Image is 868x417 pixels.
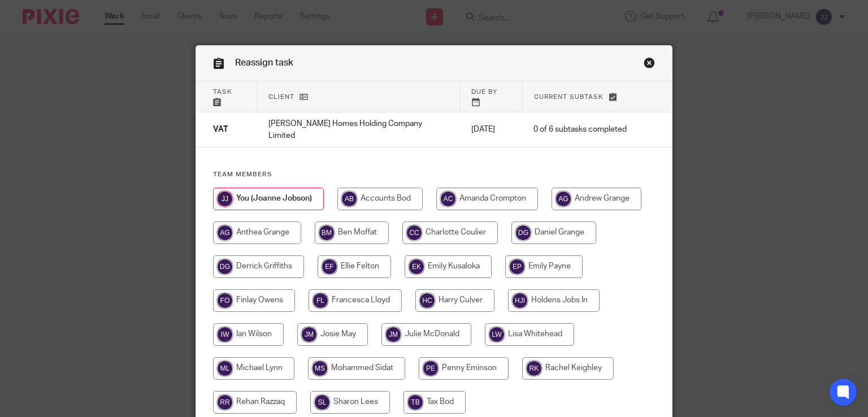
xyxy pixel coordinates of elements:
td: 0 of 6 subtasks completed [522,112,638,147]
span: Current subtask [534,94,604,100]
span: VAT [213,126,228,134]
span: Reassign task [235,58,293,67]
h4: Team members [213,170,656,179]
a: Close this dialog window [644,57,655,72]
span: Due by [471,89,497,95]
span: Client [268,94,294,100]
p: [DATE] [471,124,511,135]
span: Task [213,89,232,95]
p: [PERSON_NAME] Homes Holding Company Limited [268,118,449,141]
